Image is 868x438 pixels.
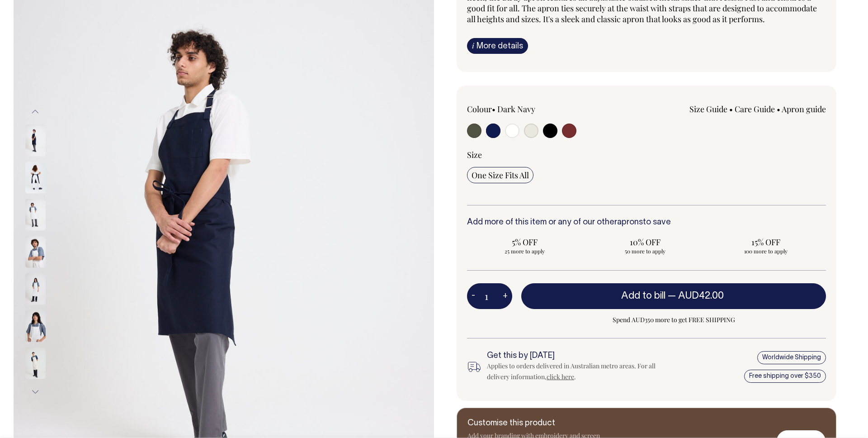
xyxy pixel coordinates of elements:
[28,102,42,122] button: Previous
[712,248,819,255] span: 100 more to apply
[467,218,826,227] h6: Add more of this item or any of our other to save
[521,314,826,325] span: Spend AUD350 more to get FREE SHIPPING
[472,41,474,50] span: i
[547,372,574,381] a: click here
[467,149,826,160] div: Size
[729,104,733,114] span: •
[487,361,663,382] div: Applies to orders delivered in Australian metro areas. For all delivery information, .
[472,237,578,248] span: 5% OFF
[689,104,727,114] a: Size Guide
[25,273,46,305] img: off-white
[735,104,775,114] a: Care Guide
[472,170,529,181] span: One Size Fits All
[25,310,46,342] img: off-white
[782,104,826,114] a: Apron guide
[467,38,528,54] a: iMore details
[497,104,535,114] label: Dark Navy
[467,167,533,183] input: One Size Fits All
[617,219,643,226] a: aprons
[708,234,823,257] input: 15% OFF 100 more to apply
[712,237,819,248] span: 15% OFF
[621,291,665,300] span: Add to bill
[467,234,582,257] input: 5% OFF 25 more to apply
[25,236,46,267] img: off-white
[25,124,46,156] img: dark-navy
[25,162,46,193] img: dark-navy
[487,352,663,361] h6: Get this by [DATE]
[588,234,703,257] input: 10% OFF 50 more to apply
[498,287,512,305] button: +
[592,248,698,255] span: 50 more to apply
[467,104,611,114] div: Colour
[777,104,780,114] span: •
[472,248,578,255] span: 25 more to apply
[25,347,46,379] img: natural
[668,291,726,300] span: —
[592,237,698,248] span: 10% OFF
[467,287,480,305] button: -
[492,104,495,114] span: •
[28,381,42,402] button: Next
[25,199,46,230] img: off-white
[678,291,724,300] span: AUD42.00
[521,283,826,309] button: Add to bill —AUD42.00
[467,419,612,428] h6: Customise this product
